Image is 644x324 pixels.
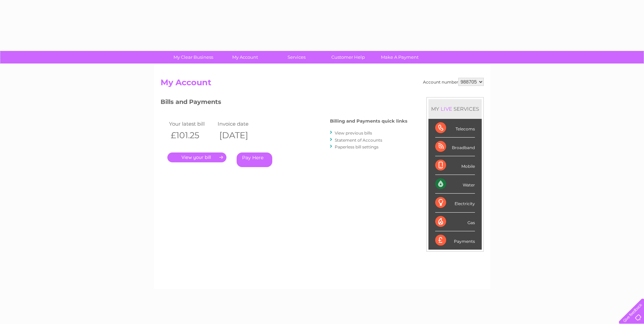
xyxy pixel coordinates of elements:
[167,128,216,142] th: £101.25
[335,130,372,136] a: View previous bills
[435,194,475,212] div: Electricity
[161,78,484,91] h2: My Account
[216,119,265,128] td: Invoice date
[217,51,273,64] a: My Account
[435,175,475,194] div: Water
[237,152,272,167] a: Pay Here
[216,128,265,142] th: [DATE]
[335,144,379,149] a: Paperless bill settings
[435,138,475,156] div: Broadband
[269,51,325,64] a: Services
[165,51,221,64] a: My Clear Business
[167,119,216,128] td: Your latest bill
[423,78,484,86] div: Account number
[330,119,407,124] h4: Billing and Payments quick links
[161,97,407,109] h3: Bills and Payments
[428,99,482,119] div: MY SERVICES
[320,51,376,64] a: Customer Help
[435,213,475,231] div: Gas
[439,106,454,112] div: LIVE
[372,51,428,64] a: Make A Payment
[167,152,226,162] a: .
[435,156,475,175] div: Mobile
[335,138,382,143] a: Statement of Accounts
[435,119,475,138] div: Telecoms
[435,231,475,250] div: Payments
